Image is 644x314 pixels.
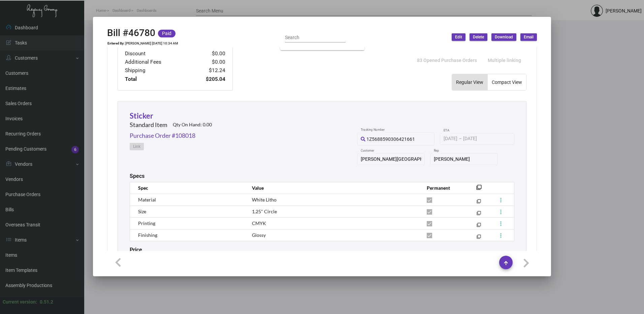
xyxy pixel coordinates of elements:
[125,66,190,75] td: Shipping
[252,232,266,238] span: Glossy
[40,299,53,306] div: 0.51.2
[444,136,457,142] input: Start date
[125,75,190,84] td: Total
[130,121,167,129] h2: Standard Item
[173,122,212,128] h2: Qty On Hand: 0.00
[477,212,481,217] mat-icon: filter_none
[125,50,190,58] td: Discount
[520,33,537,41] button: Email
[452,33,465,41] button: Edit
[491,33,516,41] button: Download
[252,197,277,202] span: White Litho
[125,58,190,66] td: Additional Fees
[107,27,155,39] h2: Bill #46780
[477,236,481,240] mat-icon: filter_none
[488,58,521,63] span: Multiple linking
[158,30,175,37] mat-chip: Paid
[463,136,495,142] input: End date
[495,34,513,40] span: Download
[130,173,144,179] h2: Specs
[138,232,157,238] span: Finishing
[412,54,482,66] button: 83 Opened Purchase Orders
[417,58,477,63] span: 83 Opened Purchase Orders
[190,75,226,84] td: $205.04
[488,74,526,90] button: Compact View
[524,34,534,40] span: Email
[133,144,140,150] span: Link
[459,136,462,142] span: –
[130,143,144,150] button: Link
[138,209,146,214] span: Size
[477,224,481,228] mat-icon: filter_none
[477,200,481,205] mat-icon: filter_none
[190,50,226,58] td: $0.00
[245,182,420,194] th: Value
[476,187,482,192] mat-icon: filter_none
[482,54,526,66] button: Multiple linking
[125,41,179,45] td: [PERSON_NAME] [DATE] 10:34 AM
[420,182,466,194] th: Permanent
[470,33,487,41] button: Delete
[130,247,142,253] h2: Price
[473,34,484,40] span: Delete
[130,111,153,120] a: Sticker
[138,220,155,226] span: Printing
[3,299,37,306] div: Current version:
[107,41,125,45] td: Entered By:
[452,74,487,90] button: Regular View
[455,34,462,40] span: Edit
[252,220,266,226] span: CMYK
[190,58,226,66] td: $0.00
[130,131,195,140] a: Purchase Order #108018
[252,209,277,214] span: 1.25" Circle
[366,136,415,142] span: 1Z5688590306421661
[138,197,156,202] span: Material
[130,182,245,194] th: Spec
[190,66,226,75] td: $12.24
